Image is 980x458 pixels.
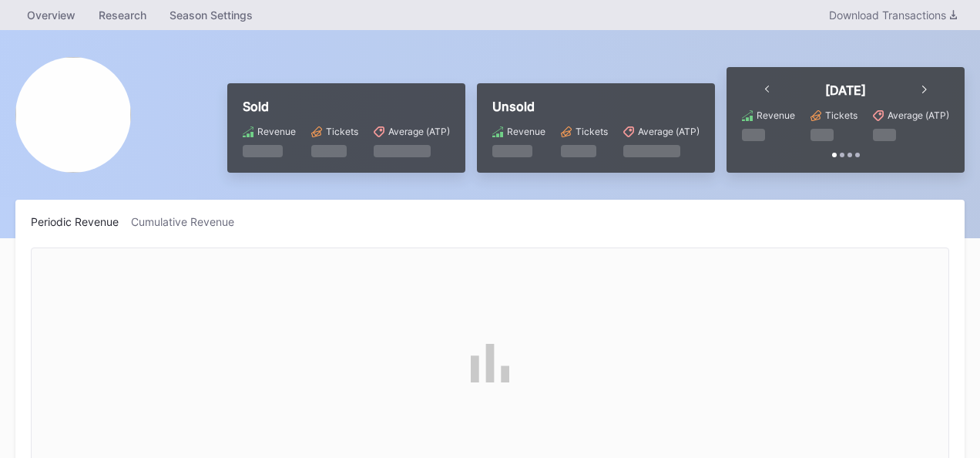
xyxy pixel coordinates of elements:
div: Cumulative Revenue [131,215,247,228]
div: Revenue [507,126,545,137]
div: Revenue [757,109,795,121]
div: Tickets [326,126,358,137]
a: Season Settings [158,4,264,26]
div: [DATE] [825,83,866,98]
div: Unsold [492,99,700,114]
div: Average (ATP) [638,126,700,137]
div: Revenue [257,126,296,137]
a: Research [87,4,158,26]
div: Download Transactions [829,8,957,22]
div: Tickets [576,126,608,137]
div: Periodic Revenue [31,215,131,228]
div: Sold [243,99,450,114]
button: Download Transactions [821,5,965,25]
a: Overview [15,4,87,26]
div: Average (ATP) [888,109,949,121]
div: Average (ATP) [388,126,450,137]
div: Tickets [825,109,857,121]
